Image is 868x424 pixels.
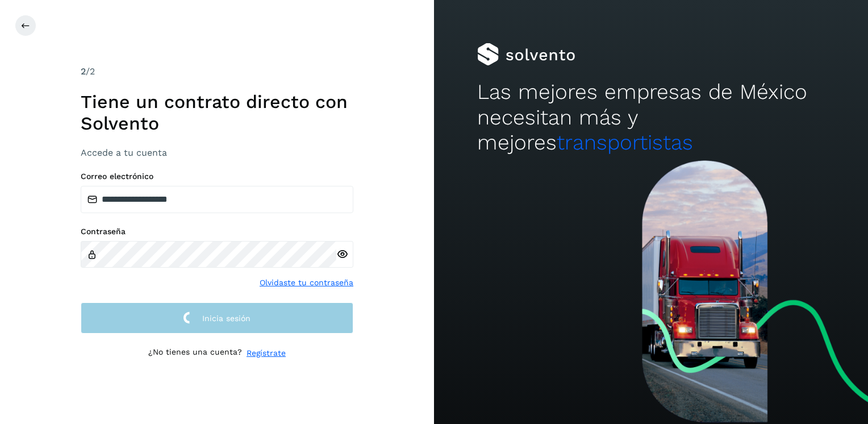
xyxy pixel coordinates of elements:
[81,302,353,334] button: Inicia sesión
[247,347,286,359] a: Regístrate
[260,277,353,289] a: Olvidaste tu contraseña
[81,227,353,236] label: Contraseña
[557,130,693,155] span: transportistas
[81,66,86,77] span: 2
[81,147,353,158] h3: Accede a tu cuenta
[477,80,824,155] h2: Las mejores empresas de México necesitan más y mejores
[81,65,353,78] div: /2
[81,172,353,181] label: Correo electrónico
[81,91,353,135] h1: Tiene un contrato directo con Solvento
[202,314,251,322] span: Inicia sesión
[148,347,242,359] p: ¿No tienes una cuenta?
